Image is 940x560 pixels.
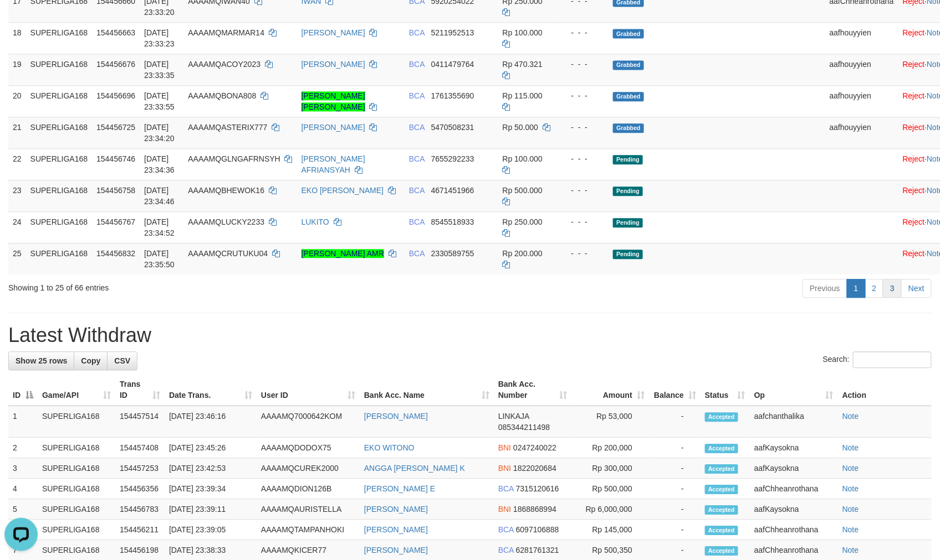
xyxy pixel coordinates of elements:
span: Accepted [705,526,738,535]
a: [PERSON_NAME] [364,546,428,554]
td: [DATE] 23:39:05 [165,520,257,540]
span: Grabbed [613,92,644,101]
span: Copy 6097106888 to clipboard [516,525,559,534]
span: BCA [498,546,514,554]
td: aafKaysokna [750,458,838,479]
span: BCA [498,484,514,493]
th: Bank Acc. Number: activate to sort column ascending [494,374,571,406]
span: Pending [613,155,643,164]
a: Note [842,412,859,421]
span: Grabbed [613,29,644,38]
a: 2 [865,279,884,298]
span: Copy 8545518933 to clipboard [431,217,474,226]
a: Reject [903,123,925,132]
td: Rp 500,000 [571,479,649,499]
span: Accepted [705,505,738,515]
span: Copy 5470508231 to clipboard [431,123,474,132]
span: Grabbed [613,60,644,70]
td: SUPERLIGA168 [38,406,115,438]
span: [DATE] 23:34:36 [144,154,175,174]
span: [DATE] 23:33:23 [144,28,175,48]
span: AAAAMQGLNGAFRNSYH [188,154,280,163]
td: AAAAMQDODOX75 [257,438,360,458]
td: - [649,406,701,438]
span: Rp 500.000 [503,186,543,195]
th: Bank Acc. Name: activate to sort column ascending [360,374,494,406]
span: BCA [409,91,425,100]
span: BCA [409,249,425,258]
span: Accepted [705,412,738,422]
span: Copy 7315120616 to clipboard [516,484,559,493]
th: Op: activate to sort column ascending [750,374,838,406]
span: 154456676 [96,60,135,69]
td: Rp 300,000 [571,458,649,479]
span: AAAAMQCRUTUKU04 [188,249,268,258]
h1: Latest Withdraw [8,324,932,346]
div: - - - [562,185,604,196]
th: Date Trans.: activate to sort column ascending [165,374,257,406]
div: - - - [562,59,604,70]
span: 154456746 [96,154,135,163]
td: 25 [8,243,26,274]
a: [PERSON_NAME] [364,525,428,534]
span: BNI [498,464,511,473]
a: Previous [803,279,847,298]
a: [PERSON_NAME] [364,412,428,421]
td: 5 [8,499,38,520]
td: 154457514 [115,406,165,438]
a: CSV [107,351,137,370]
td: 21 [8,117,26,148]
a: Reject [903,249,925,258]
div: - - - [562,122,604,133]
td: 3 [8,458,38,479]
span: Rp 200.000 [503,249,543,258]
span: 154456725 [96,123,135,132]
th: ID: activate to sort column descending [8,374,38,406]
a: Note [842,484,859,493]
span: 154456663 [96,28,135,37]
span: BNI [498,505,511,514]
span: BCA [498,525,514,534]
span: Rp 50.000 [503,123,539,132]
td: 20 [8,85,26,117]
span: Rp 470.321 [503,60,543,69]
a: Note [842,546,859,554]
td: SUPERLIGA168 [26,243,93,274]
td: Rp 200,000 [571,438,649,458]
td: aafChheanrothana [750,520,838,540]
span: LINKAJA [498,412,529,421]
button: Open LiveChat chat widget [4,4,38,38]
div: - - - [562,90,604,101]
a: [PERSON_NAME] [364,505,428,514]
span: Pending [613,186,643,196]
span: [DATE] 23:35:50 [144,249,175,269]
span: Copy 085344211498 to clipboard [498,423,550,432]
span: 154456758 [96,186,135,195]
th: Status: activate to sort column ascending [701,374,750,406]
td: aafhouyyien [825,117,898,148]
a: ANGGA [PERSON_NAME] K [364,464,465,473]
span: Accepted [705,546,738,556]
td: Rp 6,000,000 [571,499,649,520]
td: Rp 53,000 [571,406,649,438]
th: Action [838,374,932,406]
th: Balance: activate to sort column ascending [649,374,701,406]
th: Trans ID: activate to sort column ascending [115,374,165,406]
td: 4 [8,479,38,499]
td: AAAAMQAURISTELLA [257,499,360,520]
a: EKO WITONO [364,443,415,452]
td: - [649,458,701,479]
a: 3 [883,279,902,298]
span: Copy 5211952513 to clipboard [431,28,474,37]
td: AAAAMQDION126B [257,479,360,499]
a: [PERSON_NAME] [302,28,365,37]
span: Copy 1868868994 to clipboard [513,505,556,514]
span: [DATE] 23:34:20 [144,123,175,143]
td: [DATE] 23:39:34 [165,479,257,499]
span: AAAAMQBONA808 [188,91,256,100]
a: Reject [903,217,925,226]
span: [DATE] 23:34:46 [144,186,175,206]
td: aafchanthalika [750,406,838,438]
span: 154456696 [96,91,135,100]
span: [DATE] 23:34:52 [144,217,175,237]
